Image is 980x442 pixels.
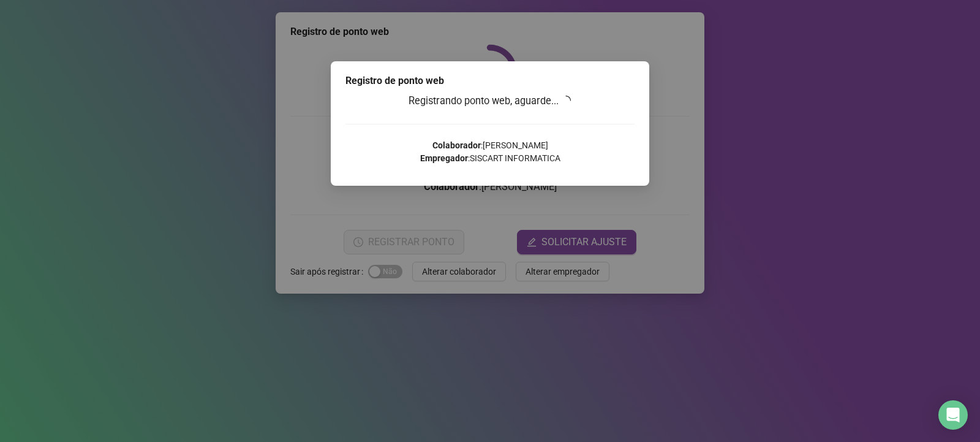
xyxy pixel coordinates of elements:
[420,153,468,163] strong: Empregador
[432,140,481,150] strong: Colaborador
[345,74,635,88] div: Registro de ponto web
[345,93,635,109] h3: Registrando ponto web, aguarde...
[345,139,635,165] p: : [PERSON_NAME] : SISCART INFORMATICA
[560,94,573,107] span: loading
[938,400,968,430] div: Open Intercom Messenger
